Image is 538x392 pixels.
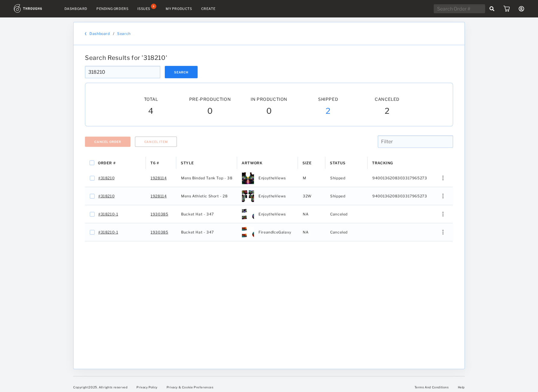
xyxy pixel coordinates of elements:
span: 0 [207,106,213,117]
div: Press SPACE to select this row. [85,187,453,205]
span: Bucket Hat - 347 [181,228,214,236]
span: Shipped [330,192,345,200]
span: Cancel Item [144,140,168,144]
img: 7a973779-6b2f-47bc-b549-1e2304d8585e-NA.jpg [242,226,254,238]
a: Help [458,385,465,389]
img: logo.1c10ca64.svg [14,4,55,13]
span: Canceled [330,210,348,218]
img: 5751fcf9-d7f2-451f-a8e8-00f6815d8933-NA.jpg [242,208,254,220]
img: back_bracket.f28aa67b.svg [85,32,86,35]
span: Cancel Order [94,140,121,144]
span: Canceled [375,97,399,102]
img: ef46b631-33d7-4cbf-a68f-a60cff621dc0-28.jpg [242,190,254,202]
a: #318210-1 [98,228,118,236]
button: Cancel Item [135,137,177,147]
a: Terms And Conditions [414,385,449,389]
span: Copyright 2025 . All rights reserved [73,385,127,389]
img: icon_cart.dab5cea1.svg [503,6,510,12]
span: Tracking [372,161,393,165]
div: Press SPACE to select this row. [85,223,453,241]
span: Mens Binded Tank Top - 38 [181,174,232,182]
div: 32W [298,187,325,205]
img: meatball_vertical.0c7b41df.svg [443,194,443,198]
div: Press SPACE to select this row. [85,169,453,187]
a: My Products [166,7,192,11]
a: #318210 [98,174,114,182]
span: 0 [266,106,272,117]
span: FireandIceGalaxy [258,228,291,236]
div: NA [298,205,325,223]
a: Dashboard [64,7,87,11]
span: Search Results for ' 318210 ' [85,54,167,61]
a: Issues8 [137,6,157,11]
div: NA [298,223,325,241]
span: Status [330,161,346,165]
span: Artwork [242,161,262,165]
img: 94707e4f-7305-4480-97ac-2ab77ce80a17-4XL.jpg [242,172,254,184]
span: Style [181,161,194,165]
button: Cancel Order [85,137,130,147]
div: M [298,169,325,187]
a: Dashboard [89,31,110,36]
span: 2 [326,106,331,117]
span: 2 [385,106,390,117]
a: 1930385 [151,210,168,218]
span: Canceled [330,228,348,236]
span: Size [302,161,311,165]
span: Shipped [318,97,338,102]
input: Filter [378,135,453,148]
a: 1928114 [151,174,167,182]
div: 8 [151,4,156,9]
div: Press SPACE to select this row. [85,205,453,223]
a: Pending Orders [96,7,128,11]
span: Bucket Hat - 347 [181,210,214,218]
span: Pre-Production [189,97,231,102]
span: Mens Athletic Short - 28 [181,192,227,200]
img: meatball_vertical.0c7b41df.svg [443,176,443,180]
span: EnjoytheViews [258,210,286,218]
span: EnjoytheViews [258,192,286,200]
a: #318210 [98,192,114,200]
a: #318210-1 [98,210,118,218]
span: EnjoytheViews [258,174,286,182]
a: Create [201,7,216,11]
span: Total [144,97,158,102]
button: Search [165,66,198,78]
a: Search [117,31,131,36]
a: Privacy & Cookie Preferences [167,385,214,389]
img: meatball_vertical.0c7b41df.svg [443,230,443,234]
span: Shipped [330,174,345,182]
a: Privacy Policy [136,385,157,389]
span: 9400136208303317965273 [372,192,427,200]
input: Search Order # [85,66,160,78]
div: Issues [137,7,150,11]
span: 9400136208303317965273 [372,174,427,182]
span: Order # [98,161,115,165]
input: Search Order # [434,4,485,13]
span: 4 [148,106,154,117]
a: 1928114 [151,192,167,200]
img: meatball_vertical.0c7b41df.svg [443,212,443,216]
a: 1930385 [151,228,168,236]
span: T6 # [150,161,159,165]
span: In Production [251,97,287,102]
div: / [113,31,114,36]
